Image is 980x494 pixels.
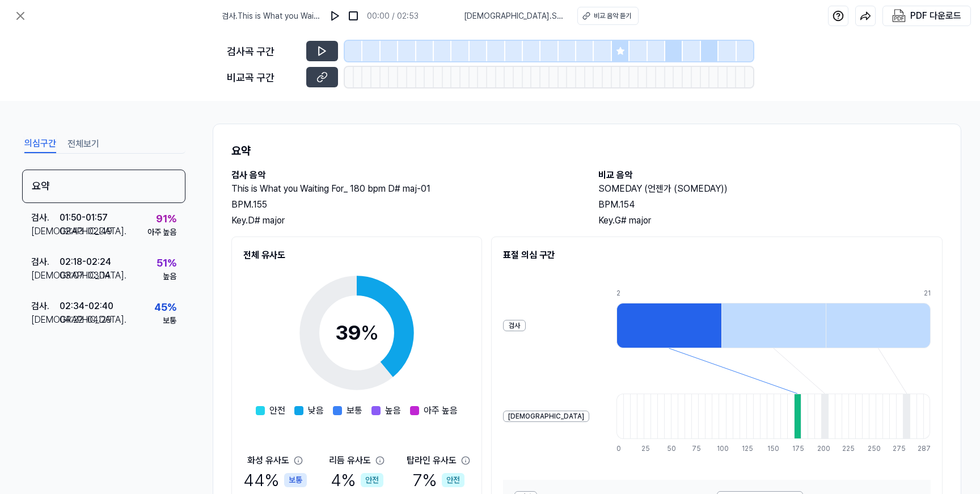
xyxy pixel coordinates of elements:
div: BPM. 155 [231,198,576,212]
div: 안전 [361,473,383,487]
div: PDF 다운로드 [910,9,961,23]
div: 2 [616,288,721,298]
div: 높음 [163,271,176,282]
div: 화성 유사도 [247,454,289,467]
div: 00:00 / 02:53 [367,10,419,22]
div: 비교 음악 듣기 [594,11,631,21]
span: 보통 [347,404,362,417]
div: 21 [924,288,931,298]
span: 높음 [385,404,401,417]
span: 아주 높음 [424,404,458,417]
div: [DEMOGRAPHIC_DATA] . [31,225,60,238]
div: 51 % [157,255,176,271]
div: 02:43 - 02:49 [60,225,112,238]
span: 검사 . This is What you Waiting For_ 180 bpm D# maj-01 [222,10,322,22]
div: 0 [616,444,623,454]
div: 03:07 - 03:14 [60,269,111,282]
div: 39 [335,318,379,348]
div: 안전 [442,473,464,487]
div: 검사 . [31,255,60,269]
div: 275 [893,444,899,454]
div: 45 % [154,299,176,315]
div: 02:34 - 02:40 [60,299,113,313]
div: 검사 . [31,211,60,225]
img: help [833,10,844,22]
span: % [361,320,379,345]
h2: 전체 유사도 [243,248,470,262]
div: 100 [717,444,724,454]
div: 250 [868,444,875,454]
div: 요약 [22,170,185,203]
div: 검사곡 구간 [227,44,299,59]
div: Key. D# major [231,214,576,227]
div: 검사 [503,320,526,331]
button: 전체보기 [67,135,99,153]
div: 287 [918,444,931,454]
div: [DEMOGRAPHIC_DATA] . [31,313,60,327]
div: 75 [692,444,699,454]
div: 44 % [243,467,307,493]
div: 보통 [163,315,176,327]
h2: SOMEDAY (언젠가 (SOMEDAY)) [598,182,943,196]
button: PDF 다운로드 [890,6,964,26]
h1: 요약 [231,142,943,159]
div: 보통 [284,473,307,487]
div: [DEMOGRAPHIC_DATA] [503,411,589,422]
img: PDF Download [892,9,906,23]
div: 검사 . [31,299,60,313]
h2: 비교 음악 [598,168,943,182]
div: BPM. 154 [598,198,943,212]
h2: 검사 음악 [231,168,576,182]
span: [DEMOGRAPHIC_DATA] . SOMEDAY (언젠가 (SOMEDAY)) [464,10,564,22]
div: 04:22 - 04:29 [60,313,112,327]
span: 낮음 [308,404,324,417]
div: 125 [742,444,749,454]
div: 01:50 - 01:57 [60,211,108,225]
div: 50 [667,444,674,454]
h2: This is What you Waiting For_ 180 bpm D# maj-01 [231,182,576,196]
div: 175 [792,444,799,454]
img: stop [348,10,359,22]
div: 탑라인 유사도 [407,454,457,467]
h2: 표절 의심 구간 [503,248,931,262]
div: 7 % [413,467,464,493]
div: 아주 높음 [147,226,176,238]
div: 02:18 - 02:24 [60,255,111,269]
button: 의심구간 [24,135,56,153]
div: 91 % [156,211,176,226]
img: play [330,10,341,22]
div: 비교곡 구간 [227,70,299,85]
div: Key. G# major [598,214,943,227]
div: 25 [641,444,648,454]
span: 안전 [269,404,285,417]
div: 225 [842,444,849,454]
div: 4 % [331,467,383,493]
button: 비교 음악 듣기 [577,7,639,25]
img: share [860,10,871,22]
div: 리듬 유사도 [329,454,371,467]
div: 200 [817,444,824,454]
div: [DEMOGRAPHIC_DATA] . [31,269,60,282]
div: 150 [767,444,774,454]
